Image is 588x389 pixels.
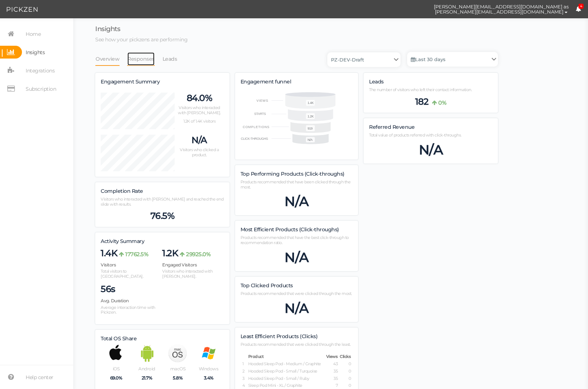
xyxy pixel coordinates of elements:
div: N/A [241,249,353,266]
p: iOS [101,366,131,371]
td: 2 [242,369,246,374]
span: Products recommended that were clicked through the least. [241,342,351,347]
span: Visitors who interacted with [PERSON_NAME]. [178,105,221,115]
p: 5.8% [162,375,193,381]
span: Clicks [340,354,351,359]
b: 29925.0% [186,251,211,258]
span: Subscription [26,83,56,95]
div: N/A [241,300,353,317]
p: Windows [193,366,224,371]
span: Visitors who clicked a product. [180,147,219,157]
span: Product [248,354,264,359]
span: 56s [101,284,115,295]
span: Products recommended that have the best click-through to recommendation ratio. [241,235,349,245]
span: Total visitors to [GEOGRAPHIC_DATA]. [101,269,143,279]
td: 0 [339,369,351,374]
span: See how your pickzens are performing [95,36,187,43]
span: The number of visitors who left their contact information. [369,87,472,92]
td: 0 [339,383,351,389]
span: [PERSON_NAME][EMAIL_ADDRESS][DOMAIN_NAME] [435,9,563,15]
span: 182 [415,96,429,107]
span: Products recommended that have been clicked through the most. [241,179,351,190]
span: Referred Revenue [369,124,414,130]
text: VIEWS [256,98,268,102]
span: Views [326,354,338,359]
p: 21.7% [131,375,162,381]
span: Integrations [26,65,55,76]
span: Average interaction time with Pickzen. [101,305,155,315]
span: Top Performing Products (Click-throughs) [241,171,345,177]
span: Engaged Visitors [162,262,197,268]
a: Responses [127,52,155,66]
span: 4 [578,4,584,9]
td: 0 [339,361,351,367]
span: Visitors [101,262,116,268]
p: N/A [175,135,224,146]
span: Completion Rate [101,188,143,194]
td: Hooded Sleep Pod - Medium / Graphite [248,361,324,367]
span: Home [26,28,41,40]
b: 0% [438,99,446,106]
span: Products recommended that were clicked through the most. [241,291,352,296]
text: STARTS [254,112,266,116]
td: 4 [242,383,246,389]
text: COMPLETIONS [243,125,270,129]
label: Leads [369,79,384,85]
li: Leads [162,52,185,66]
p: 3.4% [193,375,224,381]
p: 69.0% [101,375,131,381]
span: 1.2K [162,248,178,259]
text: 1.2K [308,115,314,118]
button: [PERSON_NAME][EMAIL_ADDRESS][DOMAIN_NAME] as [PERSON_NAME][EMAIL_ADDRESS][DOMAIN_NAME] [427,0,576,18]
a: Leads [162,52,178,66]
li: Overview [95,52,127,66]
span: Help center [26,371,53,383]
text: 919 [308,127,313,130]
td: 35 [325,376,338,382]
td: 0 [339,376,351,382]
span: Visitors who interacted with [PERSON_NAME] and reached the end slide with results. [101,197,223,207]
text: 1.4K [308,101,314,105]
span: Activity Summary [101,238,144,244]
img: Pickzen logo [7,5,38,14]
span: Insights [26,46,45,58]
span: Engagement Summary [101,78,160,85]
a: Last 30 days [407,52,498,67]
p: 1.2K of 1.4K visitors [175,119,224,124]
a: Overview [95,52,120,66]
span: Most Efficient Products (Click-throughs) [241,226,339,233]
p: Android [131,366,162,371]
div: N/A [241,193,353,210]
b: 17762.5% [125,251,148,258]
text: CLICK-THROUGHS [241,137,268,141]
td: 35 [325,369,338,374]
span: Insights [95,25,120,33]
span: Top Clicked Products [241,282,293,289]
span: Least Efficient Products (Clicks) [241,333,318,340]
h4: Avg. Duration [101,298,162,303]
td: 1 [242,361,246,367]
p: 84.0% [175,93,224,104]
span: [PERSON_NAME][EMAIL_ADDRESS][DOMAIN_NAME] as [434,4,569,9]
span: Total OS Share [101,335,137,342]
div: N/A [369,142,492,158]
span: Visitors who interacted with [PERSON_NAME]. [162,269,212,279]
img: d72b7d863f6005cc4e963d3776029e7f [414,3,427,16]
span: Total value of products referred with click-throughs. [369,132,461,138]
li: Responses [127,52,162,66]
text: N/A [308,138,313,142]
td: Sleep Pod Mini - XL / Graphite [248,383,324,389]
p: macOS [162,366,193,371]
td: 7 [325,383,338,389]
td: Hooded Sleep Pod - Small / Turquoise [248,369,324,374]
span: 76.5% [150,210,175,221]
span: Engagement funnel [241,78,291,85]
span: 1.4K [101,248,117,259]
td: 43 [325,361,338,367]
td: 3 [242,376,246,382]
td: Hooded Sleep Pod - Small / Ruby [248,376,324,382]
